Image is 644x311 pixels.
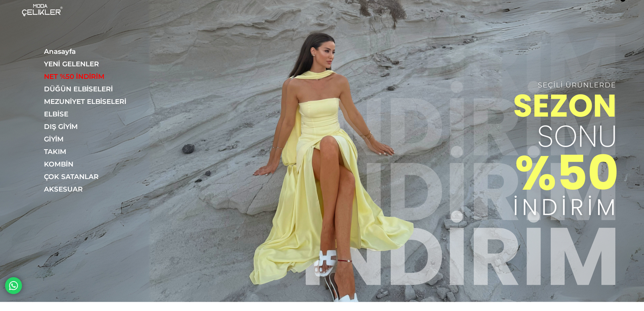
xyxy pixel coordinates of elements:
[44,173,137,181] a: ÇOK SATANLAR
[44,72,137,81] a: NET %50 İNDİRİM
[44,60,137,68] a: YENİ GELENLER
[44,110,137,118] a: ELBİSE
[44,148,137,156] a: TAKIM
[44,185,137,193] a: AKSESUAR
[44,135,137,143] a: GİYİM
[44,123,137,131] a: DIŞ GİYİM
[44,85,137,93] a: DÜĞÜN ELBİSELERİ
[44,160,137,168] a: KOMBİN
[44,47,137,55] a: Anasayfa
[44,97,137,106] a: MEZUNİYET ELBİSELERİ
